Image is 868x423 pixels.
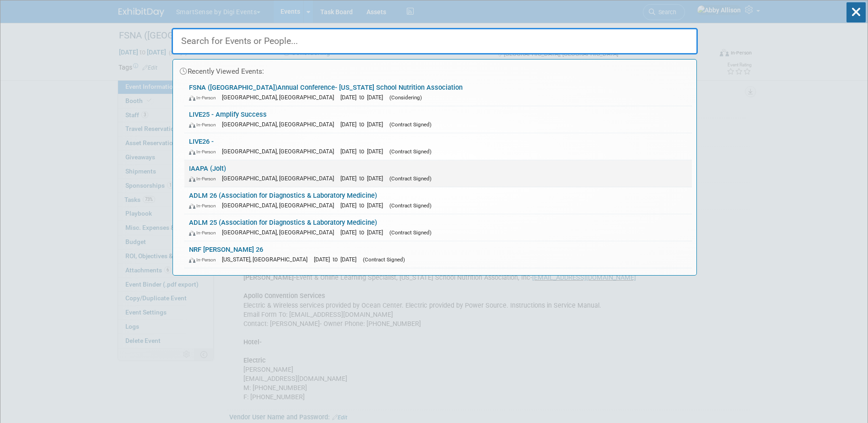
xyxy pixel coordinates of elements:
[172,28,698,54] input: Search for Events or People...
[389,148,431,155] span: (Contract Signed)
[340,148,388,155] span: [DATE] to [DATE]
[189,95,220,101] span: In-Person
[222,202,339,209] span: [GEOGRAPHIC_DATA], [GEOGRAPHIC_DATA]
[189,257,220,263] span: In-Person
[184,133,692,160] a: LIVE26 - In-Person [GEOGRAPHIC_DATA], [GEOGRAPHIC_DATA] [DATE] to [DATE] (Contract Signed)
[340,229,388,236] span: [DATE] to [DATE]
[184,79,692,106] a: FSNA ([GEOGRAPHIC_DATA])Annual Conference- [US_STATE] School Nutrition Association In-Person [GEO...
[184,106,692,133] a: LIVE25 - Amplify Success In-Person [GEOGRAPHIC_DATA], [GEOGRAPHIC_DATA] [DATE] to [DATE] (Contrac...
[340,121,388,128] span: [DATE] to [DATE]
[389,202,431,209] span: (Contract Signed)
[222,175,339,182] span: [GEOGRAPHIC_DATA], [GEOGRAPHIC_DATA]
[389,121,431,128] span: (Contract Signed)
[184,160,692,187] a: IAAPA (Jolt) In-Person [GEOGRAPHIC_DATA], [GEOGRAPHIC_DATA] [DATE] to [DATE] (Contract Signed)
[222,94,339,101] span: [GEOGRAPHIC_DATA], [GEOGRAPHIC_DATA]
[189,122,220,128] span: In-Person
[189,230,220,236] span: In-Person
[363,256,405,263] span: (Contract Signed)
[189,203,220,209] span: In-Person
[184,241,692,268] a: NRF [PERSON_NAME] 26 In-Person [US_STATE], [GEOGRAPHIC_DATA] [DATE] to [DATE] (Contract Signed)
[340,175,388,182] span: [DATE] to [DATE]
[389,229,431,236] span: (Contract Signed)
[389,175,431,182] span: (Contract Signed)
[189,176,220,182] span: In-Person
[222,229,339,236] span: [GEOGRAPHIC_DATA], [GEOGRAPHIC_DATA]
[222,148,339,155] span: [GEOGRAPHIC_DATA], [GEOGRAPHIC_DATA]
[189,149,220,155] span: In-Person
[314,256,361,263] span: [DATE] to [DATE]
[340,202,388,209] span: [DATE] to [DATE]
[222,121,339,128] span: [GEOGRAPHIC_DATA], [GEOGRAPHIC_DATA]
[178,60,692,79] div: Recently Viewed Events:
[340,94,388,101] span: [DATE] to [DATE]
[184,187,692,214] a: ADLM 26 (Association for Diagnostics & Laboratory Medicine) In-Person [GEOGRAPHIC_DATA], [GEOGRAP...
[222,256,312,263] span: [US_STATE], [GEOGRAPHIC_DATA]
[389,94,422,101] span: (Considering)
[184,214,692,241] a: ADLM 25 (Association for Diagnostics & Laboratory Medicine) In-Person [GEOGRAPHIC_DATA], [GEOGRAP...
